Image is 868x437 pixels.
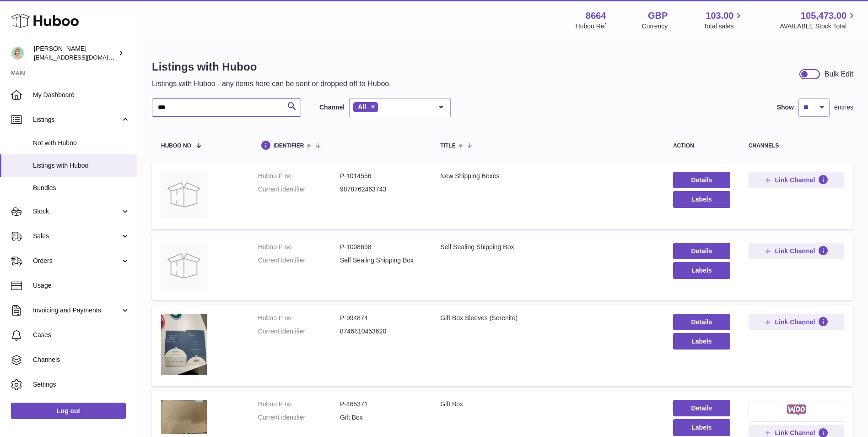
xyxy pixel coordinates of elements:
dd: P-1008698 [340,243,422,251]
button: Labels [673,262,730,279]
dt: Huboo P no [258,314,340,322]
div: Bulk Edit [825,69,853,79]
label: Show [777,103,794,112]
span: Orders [33,257,120,265]
a: Details [673,172,730,188]
p: Listings with Huboo - any items here can be sent or dropped off to Huboo. [152,79,391,89]
span: Bundles [33,184,130,192]
dd: P-465371 [340,400,422,409]
span: Channels [33,355,130,364]
a: Details [673,314,730,330]
span: Link Channel [775,247,815,255]
span: title [440,143,455,149]
span: Listings [33,115,120,124]
div: channels [749,143,844,149]
div: Gift Box Sleeves (Serenite) [440,314,655,322]
dt: Huboo P no [258,243,340,251]
img: Self Sealing Shipping Box [161,243,207,289]
span: Link Channel [775,429,815,437]
span: AVAILABLE Stock Total [780,22,857,31]
button: Link Channel [749,314,844,330]
button: Link Channel [749,243,844,259]
span: Invoicing and Payments [33,306,120,315]
span: Cases [33,331,130,339]
a: 103.00 Total sales [703,10,744,31]
dt: Current identifier [258,413,340,422]
span: Link Channel [775,318,815,326]
span: My Dashboard [33,91,130,99]
button: Labels [673,191,730,208]
a: Log out [11,403,126,419]
img: internalAdmin-8664@internal.huboo.com [11,46,25,60]
dd: P-1014556 [340,172,422,180]
div: [PERSON_NAME] [34,44,116,62]
label: Channel [319,103,345,112]
span: Stock [33,207,120,216]
div: Gift Box [440,400,655,409]
span: Huboo no [161,143,191,149]
img: New Shipping Boxes [161,172,207,218]
dt: Current identifier [258,327,340,336]
span: entries [834,103,853,112]
span: Listings with Huboo [33,161,130,170]
strong: GBP [648,10,668,22]
span: Usage [33,281,130,290]
span: All [358,103,366,110]
a: 105,473.00 AVAILABLE Stock Total [780,10,857,31]
button: Link Channel [749,172,844,188]
span: 103.00 [706,10,733,22]
strong: 8664 [586,10,606,22]
span: 105,473.00 [801,10,846,22]
dt: Current identifier [258,256,340,265]
div: Self Sealing Shipping Box [440,243,655,251]
span: Settings [33,380,130,389]
a: Details [673,400,730,416]
span: Link Channel [775,176,815,184]
a: Details [673,243,730,259]
div: Currency [642,22,668,31]
dd: 8746810453620 [340,327,422,336]
button: Labels [673,333,730,350]
img: Gift Box [161,400,207,434]
span: Sales [33,232,120,240]
span: Not with Huboo [33,139,130,147]
div: Huboo Ref [576,22,606,31]
dt: Huboo P no [258,172,340,180]
h1: Listings with Huboo [152,60,391,74]
dt: Current identifier [258,185,340,194]
dd: Self Sealing Shipping Box [340,256,422,265]
span: [EMAIL_ADDRESS][DOMAIN_NAME] [34,54,135,61]
div: New Shipping Boxes [440,172,655,180]
img: Gift Box Sleeves (Serenite) [161,314,207,375]
div: action [673,143,730,149]
dd: P-994874 [340,314,422,322]
dd: 9878762463743 [340,185,422,194]
button: Labels [673,419,730,436]
img: woocommerce-small.png [787,404,806,415]
dt: Huboo P no [258,400,340,409]
span: Total sales [703,22,744,31]
dd: Gift Box [340,413,422,422]
span: identifier [274,143,304,149]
